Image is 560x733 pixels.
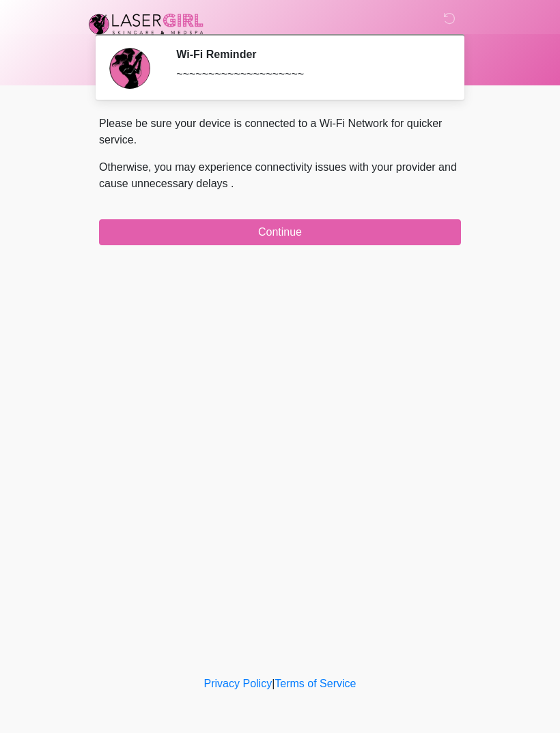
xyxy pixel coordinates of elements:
[99,159,461,192] p: Otherwise, you may experience connectivity issues with your provider and cause unnecessary delays .
[204,678,272,689] a: Privacy Policy
[85,10,207,38] img: Laser Girl Med Spa LLC Logo
[109,48,150,89] img: Agent Avatar
[99,115,461,148] p: Please be sure your device is connected to a Wi-Fi Network for quicker service.
[176,66,440,83] div: ~~~~~~~~~~~~~~~~~~~~
[99,219,461,245] button: Continue
[176,48,440,61] h2: Wi-Fi Reminder
[275,678,356,689] a: Terms of Service
[272,678,275,689] a: |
